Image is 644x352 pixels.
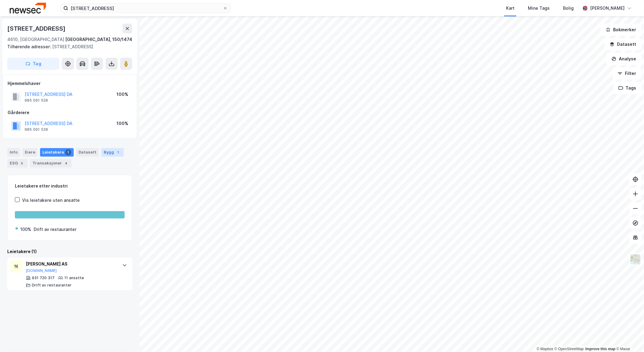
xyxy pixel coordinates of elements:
div: 1 [115,149,121,155]
div: Gårdeiere [8,109,132,116]
button: Datasett [605,38,642,50]
input: Søk på adresse, matrikkel, gårdeiere, leietakere eller personer [68,4,223,13]
div: Drift av restauranter [32,283,72,288]
div: Bolig [563,5,574,12]
div: 100% [20,226,31,233]
div: Transaksjoner [30,159,72,168]
div: Mine Tags [528,5,550,12]
div: [STREET_ADDRESS] [7,43,127,50]
div: 931 720 317 [32,276,55,280]
div: Leietakere [40,148,74,157]
button: Analyse [606,53,642,65]
button: Bokmerker [601,24,642,36]
button: [DOMAIN_NAME] [26,268,57,273]
span: Tilhørende adresser: [7,44,52,49]
div: [GEOGRAPHIC_DATA], 150/1474 [65,36,132,43]
button: Tag [7,58,59,70]
div: 985 091 528 [25,127,48,132]
div: 100% [116,91,128,98]
div: [PERSON_NAME] [590,5,625,12]
div: 985 091 528 [25,98,48,103]
div: [PERSON_NAME] AS [26,260,116,268]
div: Eiere [22,148,38,157]
div: 4 [63,160,69,166]
div: 4610, [GEOGRAPHIC_DATA] [7,36,64,43]
div: Hjemmelshaver [8,80,132,87]
div: 100% [116,120,128,127]
a: OpenStreetMap [555,347,584,351]
div: 5 [19,160,25,166]
div: Leietakere etter industri [15,182,125,190]
button: Tags [613,82,642,94]
div: Kontrollprogram for chat [614,323,644,352]
div: Drift av restauranter [34,226,76,233]
div: 11 ansatte [64,276,84,280]
button: Filter [612,67,642,80]
img: newsec-logo.f6e21ccffca1b3a03d2d.png [10,3,46,13]
div: Datasett [76,148,99,157]
div: Kart [506,5,515,12]
img: Z [630,254,641,265]
div: 1 [65,149,71,155]
div: Bygg [101,148,124,157]
div: [STREET_ADDRESS] [7,24,67,33]
div: ESG [7,159,28,168]
a: Mapbox [537,347,553,351]
div: Leietakere (1) [7,248,132,255]
iframe: Chat Widget [614,323,644,352]
div: Info [7,148,20,157]
a: Improve this map [585,347,615,351]
div: Vis leietakere uten ansatte [22,197,80,204]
